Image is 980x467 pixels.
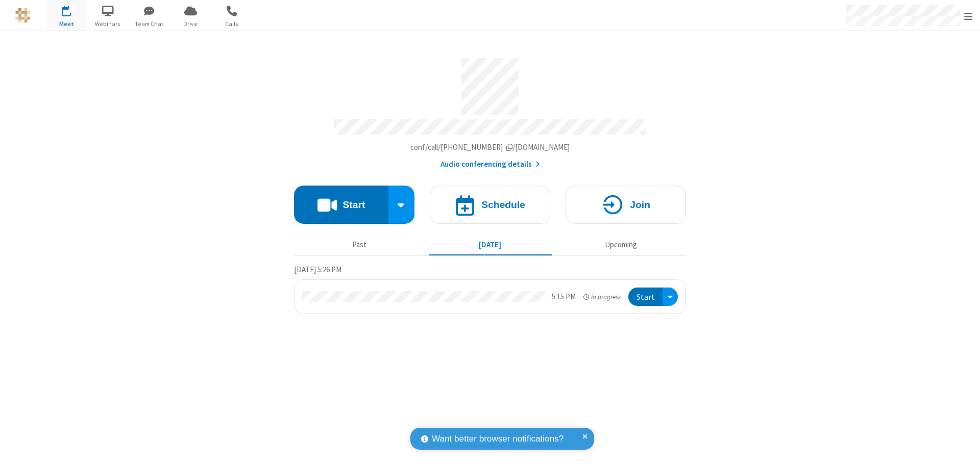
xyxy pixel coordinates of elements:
[130,19,168,29] span: Team Chat
[298,235,421,254] button: Past
[429,235,552,254] button: [DATE]
[628,288,663,306] button: Start
[481,200,525,210] h4: Schedule
[552,291,576,303] div: 5:15 PM
[432,432,563,446] span: Want better browser notifications?
[342,200,365,210] h4: Start
[583,292,621,302] em: in progress
[294,186,388,224] button: Start
[410,142,570,153] button: Copy my meeting room linkCopy my meeting room link
[663,288,678,306] div: Open menu
[213,19,251,29] span: Calls
[440,159,540,170] button: Audio conferencing details
[410,142,570,152] span: Copy my meeting room link
[294,264,686,315] section: Today's Meetings
[15,8,31,23] img: QA Selenium DO NOT DELETE OR CHANGE
[69,6,76,13] div: 1
[388,186,415,224] div: Start conference options
[89,19,127,29] span: Webinars
[630,200,650,210] h4: Join
[559,235,682,254] button: Upcoming
[294,265,341,274] span: [DATE] 5:26 PM
[566,186,686,224] button: Join
[171,19,210,29] span: Drive
[294,50,686,170] section: Account details
[430,186,550,224] button: Schedule
[47,19,86,29] span: Meet
[954,440,972,460] iframe: Chat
